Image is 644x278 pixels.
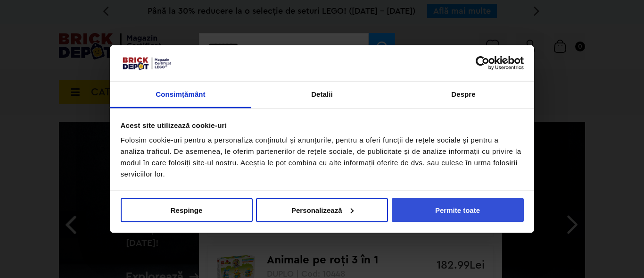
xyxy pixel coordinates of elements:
div: Acest site utilizează cookie-uri [121,119,524,131]
img: siglă [121,56,173,71]
a: Consimțământ [110,82,251,109]
button: Personalizează [256,198,388,222]
button: Respinge [121,198,253,222]
button: Permite toate [392,198,524,222]
a: Usercentrics Cookiebot - opens in a new window [441,56,524,70]
a: Despre [393,82,534,109]
div: Folosim cookie-uri pentru a personaliza conținutul și anunțurile, pentru a oferi funcții de rețel... [121,135,524,180]
a: Detalii [251,82,393,109]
